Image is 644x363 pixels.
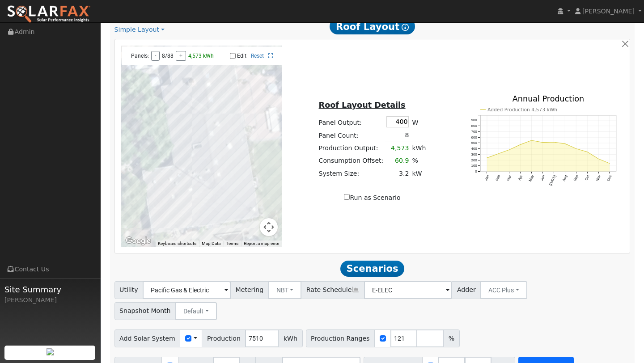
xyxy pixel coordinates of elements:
circle: onclick="" [609,163,610,164]
text: Aug [562,174,568,182]
a: Reset [251,53,264,59]
td: 4,573 [385,142,411,155]
span: Site Summary [4,283,96,295]
circle: onclick="" [520,144,521,145]
img: retrieve [47,348,54,355]
td: Panel Output: [317,115,385,129]
circle: onclick="" [564,143,566,144]
td: kWh [411,142,428,155]
a: Full Screen [268,53,273,59]
text: 800 [471,124,477,128]
circle: onclick="" [486,157,487,158]
span: Panels: [131,53,149,59]
span: Adder [452,281,481,299]
text: 500 [471,141,477,145]
td: W [411,115,428,129]
td: Panel Count: [317,129,385,142]
span: Utility [114,281,144,299]
td: % [411,155,428,167]
button: ACC Plus [480,281,527,299]
span: Scenarios [340,261,404,277]
text: Sep [573,174,579,181]
text: Dec [606,174,613,182]
input: Select a Utility [143,281,231,299]
span: Production [202,329,246,347]
img: SolarFax [7,5,91,24]
a: Open this area in Google Maps (opens a new window) [123,235,153,247]
text: Jun [540,174,546,181]
img: Google [123,235,153,247]
text: May [528,174,535,182]
span: 8/88 [162,53,174,59]
u: Roof Layout Details [319,101,406,110]
span: Rate Schedule [301,281,364,299]
button: NBT [268,281,302,299]
text: [DATE] [549,174,557,186]
text: 300 [471,152,477,156]
text: 700 [471,130,477,134]
a: Simple Layout [114,25,165,34]
circle: onclick="" [587,151,588,152]
text: 200 [471,158,477,162]
text: Jan [484,174,490,181]
span: kWh [278,329,302,347]
span: 4,573 kWh [188,53,214,59]
span: Production Ranges [306,329,375,347]
td: 60.9 [385,155,411,167]
circle: onclick="" [497,153,499,154]
span: Metering [230,281,269,299]
i: Show Help [402,24,409,31]
text: 100 [471,164,477,168]
text: Annual Production [513,94,585,103]
span: Snapshot Month [114,302,176,320]
button: Default [175,302,217,320]
text: 600 [471,135,477,139]
button: + [176,51,186,61]
text: Nov [595,174,602,182]
button: Keyboard shortcuts [158,241,196,247]
td: 8 [385,129,411,142]
a: Terms [226,241,238,246]
text: Feb [495,174,501,181]
text: Oct [585,174,591,181]
button: Map Data [202,241,220,247]
span: Add Solar System [114,329,181,347]
circle: onclick="" [542,142,543,143]
input: Select a Rate Schedule [364,281,452,299]
circle: onclick="" [598,158,599,159]
td: System Size: [317,167,385,180]
button: - [151,51,160,61]
label: Edit [237,53,246,59]
text: Added Production 4,573 kWh [487,107,557,113]
td: 3.2 [385,167,411,180]
text: 400 [471,147,477,151]
input: Run as Scenario [344,194,350,200]
a: Report a map error [244,241,280,246]
span: Roof Layout [330,18,415,34]
circle: onclick="" [553,141,555,143]
button: Map camera controls [260,218,278,236]
text: 0 [475,169,477,173]
td: Consumption Offset: [317,155,385,167]
div: [PERSON_NAME] [4,295,96,305]
text: Mar [506,174,513,182]
span: [PERSON_NAME] [582,8,635,15]
text: 900 [471,118,477,122]
circle: onclick="" [576,148,577,149]
td: kW [411,167,428,180]
span: % [443,329,459,347]
circle: onclick="" [531,139,532,141]
label: Run as Scenario [344,193,400,203]
circle: onclick="" [508,149,510,150]
text: Apr [517,174,524,181]
td: Production Output: [317,142,385,155]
